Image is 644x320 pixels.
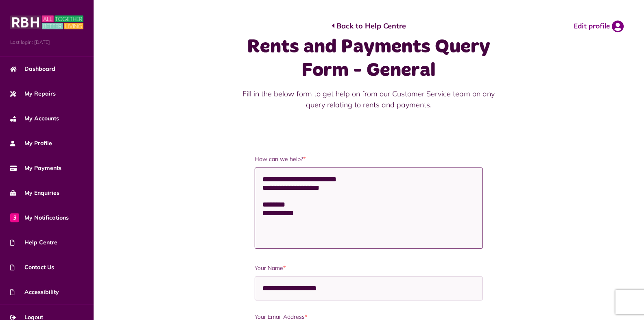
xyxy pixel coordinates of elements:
label: Your Name [255,264,483,272]
span: Accessibility [10,288,59,296]
span: Dashboard [10,65,55,73]
label: How can we help? [255,155,483,163]
a: Back to Help Centre [332,20,406,31]
span: My Payments [10,164,61,172]
span: My Repairs [10,89,56,98]
span: My Profile [10,139,52,148]
span: My Enquiries [10,189,59,197]
span: My Accounts [10,114,59,123]
span: Contact Us [10,263,54,272]
p: Fill in the below form to get help on from our Customer Service team on any query relating to ren... [239,88,498,110]
span: 3 [10,213,19,222]
a: Edit profile [574,20,624,33]
h1: Rents and Payments Query Form - General [239,35,498,82]
img: MyRBH [10,14,83,30]
span: My Notifications [10,213,69,222]
span: Help Centre [10,238,57,247]
span: Last login: [DATE] [10,39,83,46]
